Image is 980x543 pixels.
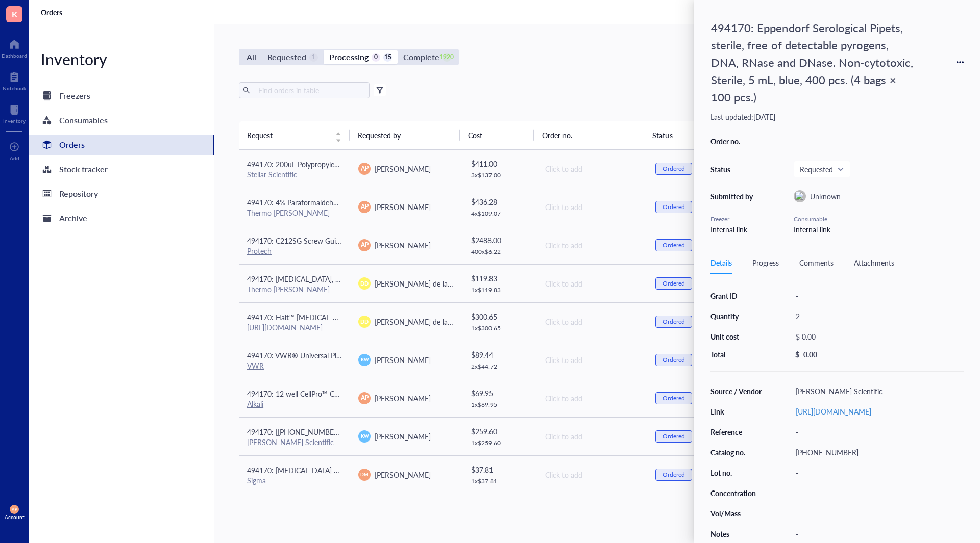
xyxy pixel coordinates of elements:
[545,240,639,251] div: Click to add
[854,257,894,268] div: Attachments
[791,384,964,398] div: [PERSON_NAME] Scientific
[710,291,763,300] div: Grant ID
[247,274,525,284] span: 494170: [MEDICAL_DATA], 99.6%, ACS reagent, meets the requirements of Reag.Ph.Eur.
[375,164,431,174] span: [PERSON_NAME]
[360,279,369,288] span: DD
[403,50,439,64] div: Complete
[791,466,964,480] div: -
[59,138,85,152] div: Orders
[29,49,214,69] div: Inventory
[663,394,685,402] div: Ordered
[239,49,459,65] div: segmented control
[375,355,431,365] span: [PERSON_NAME]
[799,257,834,268] div: Comments
[536,379,647,417] td: Click to add
[710,215,756,224] div: Freezer
[795,350,799,359] div: $
[663,165,685,173] div: Ordered
[247,322,323,332] a: [URL][DOMAIN_NAME]
[471,477,528,485] div: 1 x $ 37.81
[710,427,763,436] div: Reference
[247,130,329,141] span: Request
[471,387,528,399] div: $ 69.95
[663,241,685,249] div: Ordered
[663,203,685,211] div: Ordered
[3,85,26,91] div: Notebook
[706,16,921,108] div: 494170: Eppendorf Serological Pipets, sterile, free of detectable pyrogens, DNA, RNase and DNase....
[791,506,964,521] div: -
[360,356,369,364] span: KW
[375,470,431,480] span: [PERSON_NAME]
[375,240,431,250] span: [PERSON_NAME]
[796,406,871,417] a: [URL][DOMAIN_NAME]
[545,316,639,327] div: Click to add
[710,468,763,477] div: Lot no.
[710,224,756,235] div: Internal link
[710,112,964,121] div: Last updated: [DATE]
[360,433,369,440] span: KW
[794,191,805,202] img: orders
[663,318,685,326] div: Ordered
[710,350,763,359] div: Total
[375,431,431,442] span: [PERSON_NAME]
[247,360,264,371] a: VWR
[471,235,528,246] div: $ 2488.00
[545,163,639,174] div: Click to add
[375,278,506,289] span: [PERSON_NAME] de la [PERSON_NAME]
[545,431,639,442] div: Click to add
[361,241,369,250] span: AP
[800,165,842,174] span: Requested
[710,448,763,457] div: Catalog no.
[710,488,763,498] div: Concentration
[247,389,481,399] span: 494170: 12 well CellPro™ Cell Culture Plates with Lids, Flat Bottom, Sterile
[247,476,342,485] div: Sigma
[471,286,528,294] div: 1 x $ 119.83
[794,215,964,224] div: Consumable
[791,445,964,459] div: [PHONE_NUMBER]
[29,135,214,155] a: Orders
[247,350,394,360] span: 494170: VWR® Universal Pipette Tips (200uL)
[536,455,647,494] td: Click to add
[247,284,330,294] a: Thermo [PERSON_NAME]
[794,134,964,148] div: -
[791,486,964,500] div: -
[350,121,460,149] th: Requested by
[810,191,841,201] span: Unknown
[471,210,528,218] div: 4 x $ 109.07
[247,437,334,447] a: [PERSON_NAME] Scientific
[375,202,431,212] span: [PERSON_NAME]
[375,317,506,327] span: [PERSON_NAME] de la [PERSON_NAME]
[247,208,342,217] div: Thermo [PERSON_NAME]
[372,53,380,62] div: 0
[471,439,528,447] div: 1 x $ 259.60
[361,202,369,212] span: AP
[247,169,297,179] a: Stellar Scientific
[710,165,756,174] div: Status
[247,427,461,437] span: 494170: [[PHONE_NUMBER]] 25 mL individually wrapped resevoirs
[710,312,763,321] div: Quantity
[545,354,639,366] div: Click to add
[710,332,763,341] div: Unit cost
[791,309,964,323] div: 2
[329,50,369,64] div: Processing
[545,393,639,404] div: Click to add
[247,50,256,64] div: All
[471,158,528,169] div: $ 411.00
[471,464,528,475] div: $ 37.81
[794,224,964,235] div: Internal link
[791,329,960,344] div: $ 0.00
[536,341,647,379] td: Click to add
[710,509,763,518] div: Vol/Mass
[471,349,528,360] div: $ 89.44
[41,8,64,17] a: Orders
[309,53,318,62] div: 1
[536,264,647,302] td: Click to add
[791,527,964,541] div: -
[59,89,90,103] div: Freezers
[29,159,214,179] a: Stock tracker
[471,363,528,371] div: 2 x $ 44.72
[29,110,214,131] a: Consumables
[545,201,639,213] div: Click to add
[710,407,763,416] div: Link
[29,86,214,106] a: Freezers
